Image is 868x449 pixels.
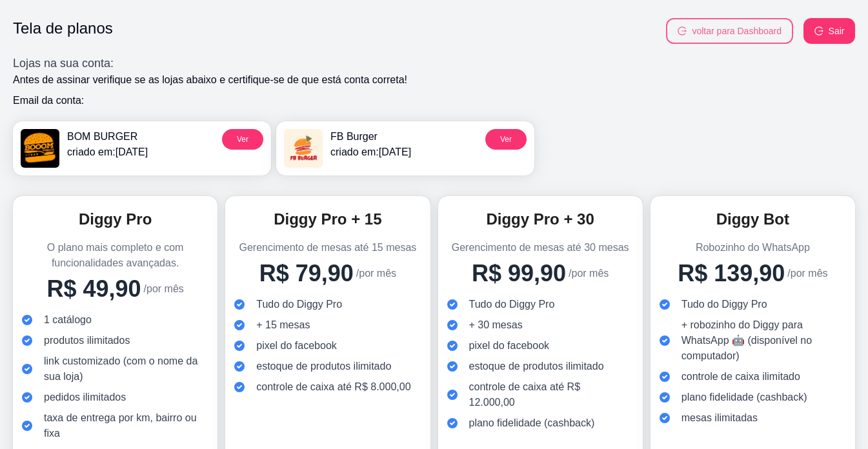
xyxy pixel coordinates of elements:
[446,240,635,255] p: Gerencimento de mesas até 30 mesas
[678,261,785,286] h4: R$ 139,90
[44,354,199,384] span: link customizado (com o nome da sua loja)
[446,209,635,230] h3: Diggy Pro + 30
[44,312,92,328] span: 1 catálogo
[284,129,323,168] img: menu logo
[658,209,847,230] h3: Diggy Bot
[256,317,310,333] span: + 15 mesas
[67,129,148,145] p: BOM BURGER
[469,338,550,354] span: pixel do facebook
[256,297,342,312] span: Tudo do Diggy Pro
[666,18,793,44] button: logoutvoltar para Dashboard
[330,129,411,145] p: FB Burger
[814,26,823,35] span: logout
[44,410,199,441] span: taxa de entrega por km, bairro ou fixa
[21,209,210,230] h3: Diggy Pro
[256,359,391,374] span: estoque de produtos ilimitado
[469,297,555,312] span: Tudo do Diggy Pro
[21,240,210,271] p: O plano mais completo e com funcionalidades avançadas.
[681,410,758,426] span: mesas ilimitadas
[222,129,263,150] button: Ver
[681,369,800,384] span: controle de caixa ilimitado
[233,209,422,230] h3: Diggy Pro + 15
[330,145,411,160] p: criado em: [DATE]
[44,333,130,348] span: produtos ilimitados
[276,121,534,175] a: menu logoFB Burgercriado em:[DATE]Ver
[678,26,687,35] span: logout
[144,281,184,297] p: /por mês
[469,415,595,431] span: plano fidelidade (cashback)
[485,129,527,150] button: Ver
[787,266,827,281] p: /por mês
[21,129,59,168] img: menu logo
[469,379,625,410] span: controle de caixa até R$ 12.000,00
[13,93,855,108] p: Email da conta:
[256,379,410,395] span: controle de caixa até R$ 8.000,00
[67,145,148,160] p: criado em: [DATE]
[356,266,396,281] p: /por mês
[569,266,609,281] p: /por mês
[13,18,113,44] h1: Tela de planos
[803,18,855,44] button: logoutSair
[13,121,271,175] a: menu logoBOM BURGERcriado em:[DATE]Ver
[13,72,855,88] p: Antes de assinar verifique se as lojas abaixo e certifique-se de que está conta correta!
[472,261,566,286] h4: R$ 99,90
[681,317,837,364] span: + robozinho do Diggy para WhatsApp 🤖 (disponível no computador)
[259,261,354,286] h4: R$ 79,90
[658,240,847,255] p: Robozinho do WhatsApp
[256,338,337,354] span: pixel do facebook
[44,390,126,405] span: pedidos ilimitados
[13,54,855,72] h3: Lojas na sua conta:
[469,317,523,333] span: + 30 mesas
[233,240,422,255] p: Gerencimento de mesas até 15 mesas
[469,359,604,374] span: estoque de produtos ilimitado
[681,297,767,312] span: Tudo do Diggy Pro
[681,390,807,405] span: plano fidelidade (cashback)
[46,276,141,302] h4: R$ 49,90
